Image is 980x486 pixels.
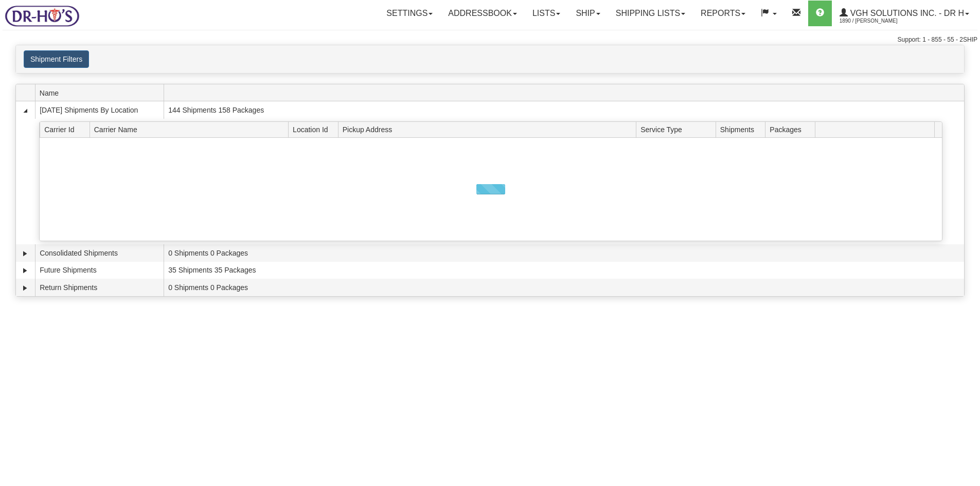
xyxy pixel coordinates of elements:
[3,3,81,29] img: logo1890.jpg
[35,279,164,296] td: Return Shipments
[164,101,964,119] td: 144 Shipments 158 Packages
[720,121,765,137] span: Shipments
[640,121,716,137] span: Service Type
[3,35,977,44] div: Support: 1 - 855 - 55 - 2SHIP
[956,190,979,295] iframe: chat widget
[164,244,964,262] td: 0 Shipments 0 Packages
[608,1,693,26] a: Shipping lists
[693,1,753,26] a: Reports
[848,9,964,17] span: VGH Solutions Inc. - Dr H
[24,50,89,68] button: Shipment Filters
[770,121,815,137] span: Packages
[293,121,338,137] span: Location Id
[379,1,440,26] a: Settings
[35,101,164,119] td: [DATE] Shipments By Location
[20,248,30,259] a: Expand
[20,265,30,276] a: Expand
[525,1,568,26] a: Lists
[840,16,917,26] span: 1890 / [PERSON_NAME]
[44,121,90,137] span: Carrier Id
[20,105,30,116] a: Collapse
[343,121,636,137] span: Pickup Address
[832,1,977,26] a: VGH Solutions Inc. - Dr H 1890 / [PERSON_NAME]
[164,262,964,279] td: 35 Shipments 35 Packages
[40,85,164,101] span: Name
[35,262,164,279] td: Future Shipments
[94,121,289,137] span: Carrier Name
[568,1,608,26] a: Ship
[164,279,964,296] td: 0 Shipments 0 Packages
[35,244,164,262] td: Consolidated Shipments
[20,283,30,293] a: Expand
[440,1,525,26] a: Addressbook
